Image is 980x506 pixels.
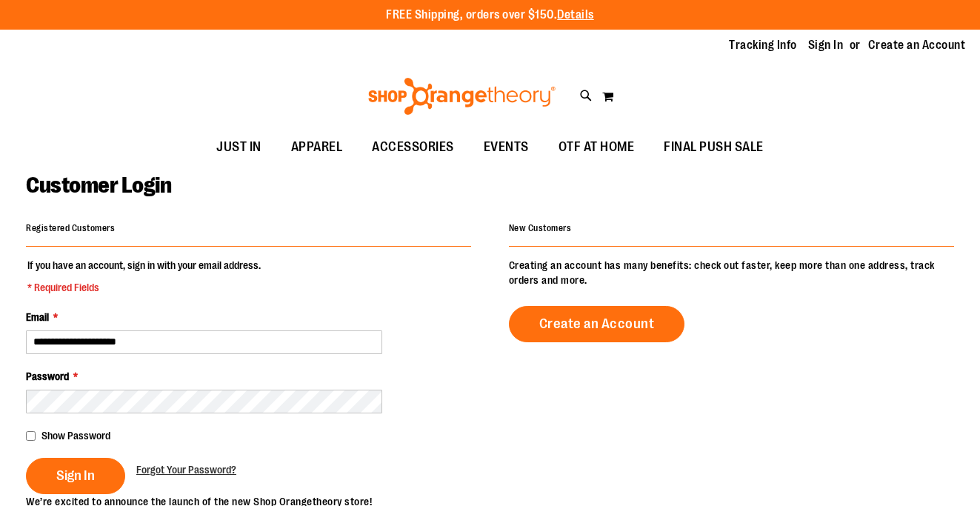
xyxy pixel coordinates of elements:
a: JUST IN [201,130,276,164]
span: OTF AT HOME [559,130,635,164]
legend: If you have an account, sign in with your email address. [26,258,262,295]
span: Sign In [56,467,95,484]
span: Create an Account [539,316,655,332]
button: Sign In [26,458,125,494]
span: Email [26,311,49,323]
span: FINAL PUSH SALE [664,130,764,164]
a: APPAREL [276,130,358,164]
a: EVENTS [469,130,544,164]
span: Password [26,370,69,382]
span: Show Password [41,430,110,442]
a: FINAL PUSH SALE [649,130,779,164]
span: Forgot Your Password? [136,464,236,476]
span: APPAREL [291,130,343,164]
img: Shop Orangetheory [366,78,558,115]
span: * Required Fields [27,280,261,295]
p: FREE Shipping, orders over $150. [386,7,594,24]
a: Create an Account [868,37,966,53]
span: JUST IN [216,130,261,164]
a: ACCESSORIES [357,130,469,164]
span: ACCESSORIES [372,130,454,164]
span: Customer Login [26,173,171,198]
a: Tracking Info [729,37,797,53]
p: Creating an account has many benefits: check out faster, keep more than one address, track orders... [509,258,954,287]
a: Create an Account [509,306,685,342]
a: Details [557,8,594,21]
a: OTF AT HOME [544,130,650,164]
a: Forgot Your Password? [136,462,236,477]
a: Sign In [808,37,844,53]
span: EVENTS [484,130,529,164]
strong: Registered Customers [26,223,115,233]
strong: New Customers [509,223,572,233]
